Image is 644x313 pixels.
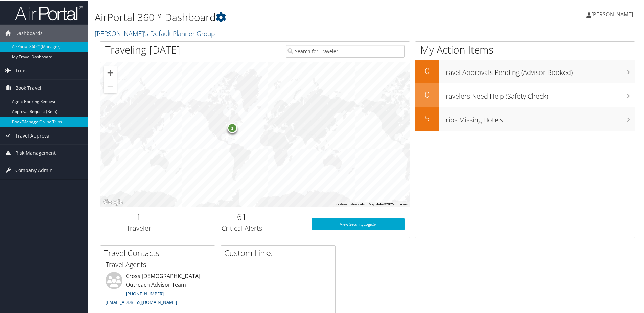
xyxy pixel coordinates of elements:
[286,44,405,57] input: Search for Traveler
[398,202,408,205] a: Terms (opens in new tab)
[105,223,172,232] h3: Traveler
[415,64,439,76] h2: 0
[415,106,635,130] a: 5Trips Missing Hotels
[15,79,41,96] span: Book Travel
[442,111,635,124] h3: Trips Missing Hotels
[415,42,635,56] h1: My Action Items
[15,144,56,161] span: Risk Management
[15,4,83,20] img: airportal-logo.png
[415,59,635,83] a: 0Travel Approvals Pending (Advisor Booked)
[227,122,237,132] div: 1
[442,87,635,100] h3: Travelers Need Help (Safety Check)
[415,83,635,106] a: 0Travelers Need Help (Safety Check)
[442,64,635,77] h3: Travel Approvals Pending (Advisor Booked)
[183,223,301,232] h3: Critical Alerts
[591,10,633,17] span: [PERSON_NAME]
[415,112,439,123] h2: 5
[369,202,394,205] span: Map data ©2025
[95,28,216,37] a: [PERSON_NAME]'s Default Planner Group
[183,210,301,222] h2: 61
[105,42,180,56] h1: Traveling [DATE]
[336,201,365,206] button: Keyboard shortcuts
[102,197,124,206] a: Open this area in Google Maps (opens a new window)
[312,217,405,230] a: View SecurityLogic®
[106,259,210,269] h3: Travel Agents
[104,247,215,258] h2: Travel Contacts
[415,88,439,100] h2: 0
[224,247,335,258] h2: Custom Links
[15,62,27,79] span: Trips
[586,3,640,24] a: [PERSON_NAME]
[15,161,53,178] span: Company Admin
[103,79,117,93] button: Zoom out
[95,9,458,24] h1: AirPortal 360™ Dashboard
[105,210,172,222] h2: 1
[15,24,43,41] span: Dashboards
[15,127,51,144] span: Travel Approval
[102,197,124,206] img: Google
[106,298,177,305] a: [EMAIL_ADDRESS][DOMAIN_NAME]
[102,271,213,308] li: Cross [DEMOGRAPHIC_DATA] Outreach Advisor Team
[103,65,117,79] button: Zoom in
[126,290,164,296] a: [PHONE_NUMBER]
